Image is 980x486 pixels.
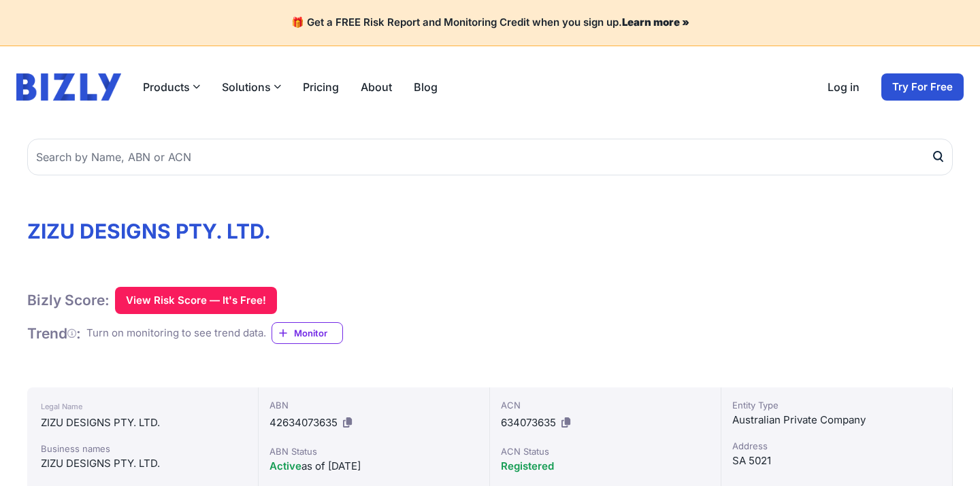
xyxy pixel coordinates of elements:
[41,442,244,455] div: Business names
[16,16,964,29] h4: 🎁 Get a FREE Risk Report and Monitoring Credit when you sign up.
[881,73,964,101] a: Try For Free
[732,398,941,412] div: Entity Type
[732,453,941,469] div: SA 5021
[361,79,392,95] a: About
[272,322,343,344] a: Monitor
[294,326,342,340] span: Monitor
[501,445,710,458] div: ACN Status
[41,398,244,415] div: Legal Name
[732,412,941,428] div: Australian Private Company
[143,79,200,95] button: Products
[269,416,338,429] span: 42634073635
[501,416,556,429] span: 634073635
[269,445,478,458] div: ABN Status
[222,79,281,95] button: Solutions
[115,287,277,314] button: View Risk Score — It's Free!
[41,415,244,431] div: ZIZU DESIGNS PTY. LTD.
[269,398,478,412] div: ABN
[27,139,953,175] input: Search by Name, ABN or ACN
[414,79,438,95] a: Blog
[27,324,81,343] h1: Trend :
[269,458,478,474] div: as of [DATE]
[828,79,860,95] a: Log in
[27,291,110,309] h1: Bizly Score:
[622,16,689,29] a: Learn more »
[732,439,941,453] div: Address
[27,219,953,243] h1: ZIZU DESIGNS PTY. LTD.
[501,459,554,472] span: Registered
[501,398,710,412] div: ACN
[86,326,266,341] div: Turn on monitoring to see trend data.
[41,455,244,472] div: ZIZU DESIGNS PTY. LTD.
[269,459,301,472] span: Active
[303,79,339,95] a: Pricing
